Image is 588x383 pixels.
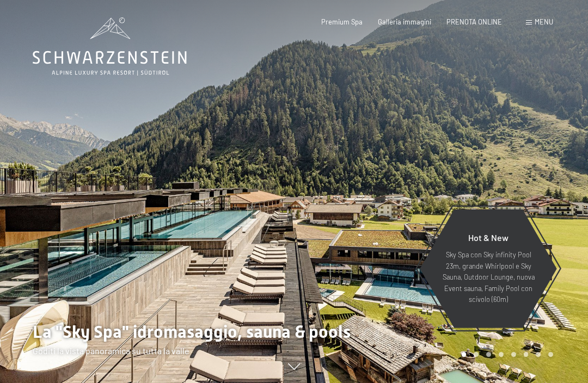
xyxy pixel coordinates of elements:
[524,352,529,357] div: Carousel Page 6
[511,352,516,357] div: Carousel Page 5
[535,17,553,26] span: Menu
[441,249,536,305] p: Sky Spa con Sky infinity Pool 23m, grande Whirlpool e Sky Sauna, Outdoor Lounge, nuova Event saun...
[468,232,509,243] span: Hot & New
[321,17,363,26] a: Premium Spa
[548,352,553,357] div: Carousel Page 8
[474,352,479,357] div: Carousel Page 2
[458,352,553,357] div: Carousel Pagination
[419,209,558,329] a: Hot & New Sky Spa con Sky infinity Pool 23m, grande Whirlpool e Sky Sauna, Outdoor Lounge, nuova ...
[378,17,431,26] a: Galleria immagini
[499,352,504,357] div: Carousel Page 4
[446,17,502,26] a: PRENOTA ONLINE
[462,352,467,357] div: Carousel Page 1 (Current Slide)
[486,352,491,357] div: Carousel Page 3
[536,352,541,357] div: Carousel Page 7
